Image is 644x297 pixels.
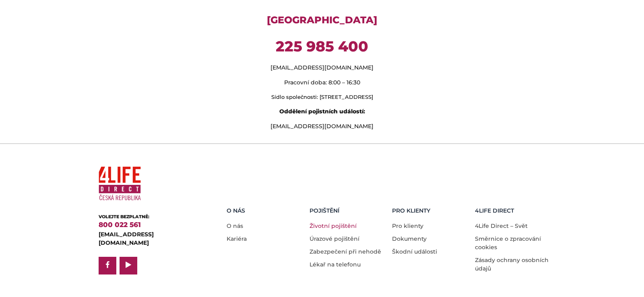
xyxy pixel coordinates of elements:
a: Dokumenty [392,235,427,242]
h5: 4LIFE DIRECT [475,207,552,214]
a: Životní pojištění [310,222,357,229]
a: Směrnice o zpracování cookies [475,235,541,251]
a: Kariéra [227,235,247,242]
strong: 225 985 400 [276,37,368,55]
a: Lékař na telefonu [310,261,361,268]
a: Zabezpečení při nehodě [310,248,381,255]
strong: Oddělení pojistních událostí: [279,108,365,115]
a: O nás [227,222,243,229]
a: 800 022 561 [99,221,141,229]
div: VOLEJTE BEZPLATNĚ: [99,213,201,220]
a: 4Life Direct – Svět [475,222,528,229]
a: Úrazové pojištění [310,235,359,242]
a: [EMAIL_ADDRESS][DOMAIN_NAME] [99,231,154,246]
p: [EMAIL_ADDRESS][DOMAIN_NAME] [99,63,545,72]
a: Pro klienty [392,222,423,229]
p: Pracovní doba: 8:00 – 16:30 [99,78,545,87]
p: [EMAIL_ADDRESS][DOMAIN_NAME] [99,122,545,131]
img: 4Life Direct Česká republika logo [99,163,141,204]
h5: Pro Klienty [392,207,469,214]
strong: [GEOGRAPHIC_DATA] [267,14,377,26]
a: Škodní události [392,248,437,255]
a: Zásady ochrany osobních údajů [475,256,549,272]
h5: Pojištění [310,207,386,214]
p: Sídlo společnosti: [STREET_ADDRESS] [99,93,545,101]
h5: O nás [227,207,303,214]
